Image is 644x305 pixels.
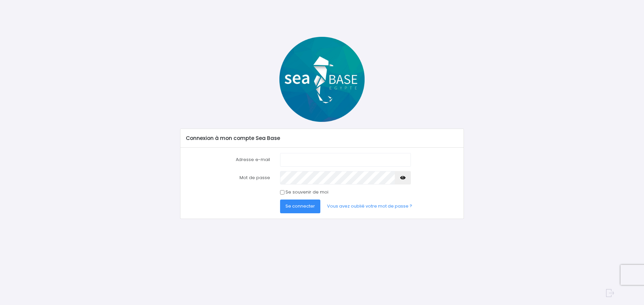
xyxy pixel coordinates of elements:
a: Vous avez oublié votre mot de passe ? [322,200,418,213]
label: Mot de passe [181,171,275,184]
span: Se connecter [285,203,315,209]
label: Adresse e-mail [181,153,275,166]
button: Se connecter [280,200,320,213]
label: Se souvenir de moi [285,189,328,196]
div: Connexion à mon compte Sea Base [180,129,463,148]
